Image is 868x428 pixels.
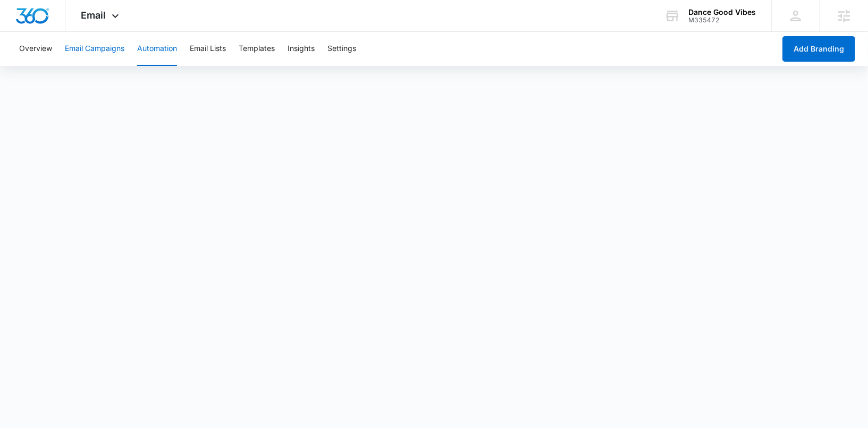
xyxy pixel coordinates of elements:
[137,32,177,66] button: Automation
[81,10,106,21] span: Email
[327,32,356,66] button: Settings
[239,32,275,66] button: Templates
[65,32,124,66] button: Email Campaigns
[782,36,855,62] button: Add Branding
[688,16,756,24] div: account id
[190,32,226,66] button: Email Lists
[688,8,756,16] div: account name
[288,32,315,66] button: Insights
[19,32,52,66] button: Overview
